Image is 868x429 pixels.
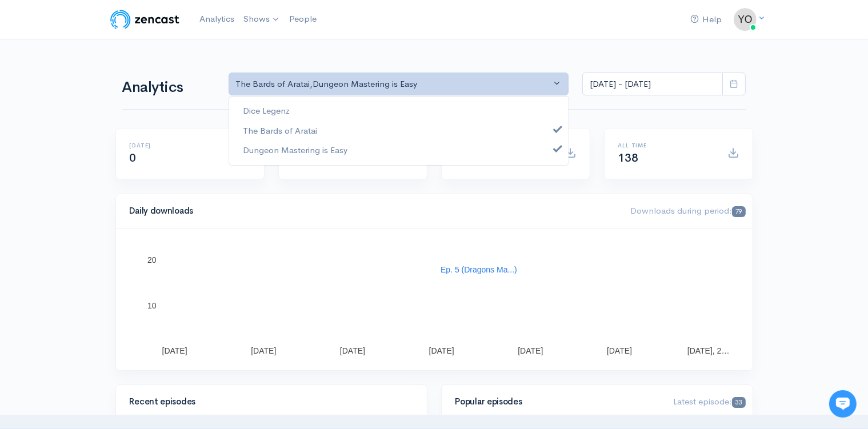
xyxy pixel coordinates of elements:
text: Yo...) [202,279,221,288]
img: ... [734,8,757,31]
input: analytics date range selector [582,73,723,96]
button: The Bards of Aratai, Dungeon Mastering is Easy [229,73,569,96]
h4: Popular episodes [455,397,660,407]
span: 79 [732,206,745,217]
a: Shows [239,7,285,32]
text: [DATE] [162,346,187,355]
h4: Recent episodes [130,397,406,407]
text: Ep. 4 ( [200,255,224,264]
a: Help [686,7,727,32]
input: Search articles [33,215,204,238]
text: [DATE] [251,346,276,355]
text: [DATE], 2… [687,346,729,355]
h1: Analytics [122,79,215,96]
span: The Bards of Aratai [243,124,317,137]
span: Dungeon Mastering is Easy [243,144,347,157]
div: The Bards of Aratai , Dungeon Mastering is Easy [236,78,551,91]
span: Downloads during period: [630,205,745,216]
svg: A chart. [130,242,739,356]
h4: Daily downloads [130,206,617,216]
text: [DATE] [339,346,365,355]
text: 20 [147,255,157,264]
h2: Just let us know if you need anything and we'll be happy to help! 🙂 [17,76,211,131]
span: Latest episode: [673,396,745,407]
h6: [DATE] [130,142,225,149]
span: 138 [618,151,638,165]
h6: All time [618,142,714,149]
iframe: gist-messenger-bubble-iframe [829,390,857,418]
text: Ep. 5 (Dragons Ma...) [441,265,517,274]
p: Find an answer quickly [15,196,213,210]
a: Analytics [195,7,239,31]
img: ZenCast Logo [109,8,181,31]
a: People [285,7,321,31]
span: Dice Legenz [243,105,290,118]
button: New conversation [18,151,211,174]
text: [DATE] [429,346,454,355]
span: 0 [130,151,137,165]
span: New conversation [74,158,137,167]
span: 33 [732,397,745,408]
h1: Hi 👋 [17,55,211,74]
text: [DATE] [607,346,632,355]
text: 10 [147,301,157,310]
text: [DATE] [518,346,543,355]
